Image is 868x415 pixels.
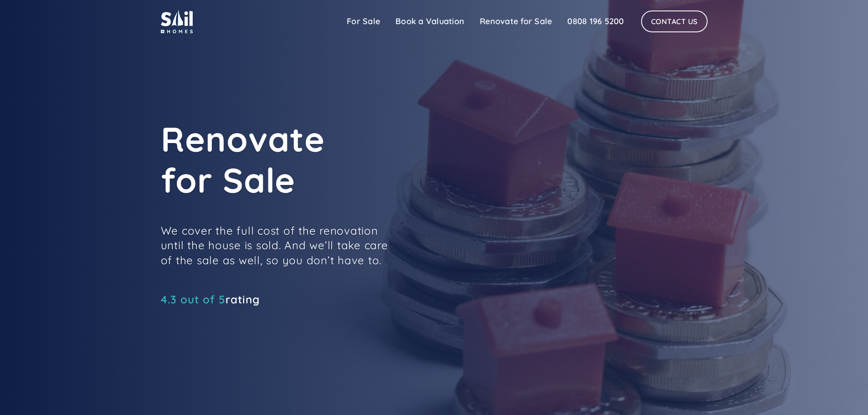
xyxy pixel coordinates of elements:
a: Renovate for Sale [472,12,560,31]
a: Book a Valuation [388,12,472,31]
h1: Renovate for Sale [161,118,571,200]
iframe: Customer reviews powered by Trustpilot [161,308,298,319]
a: 4.3 out of 5rating [161,295,260,304]
a: Contact Us [641,10,708,32]
img: sail home logo [161,9,193,33]
span: 4.3 out of 5 [161,292,226,306]
a: For Sale [339,12,388,31]
a: 0808 196 5200 [560,12,632,31]
div: rating [161,295,260,304]
p: We cover the full cost of the renovation until the house is sold. And we’ll take care of the sale... [161,223,389,267]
